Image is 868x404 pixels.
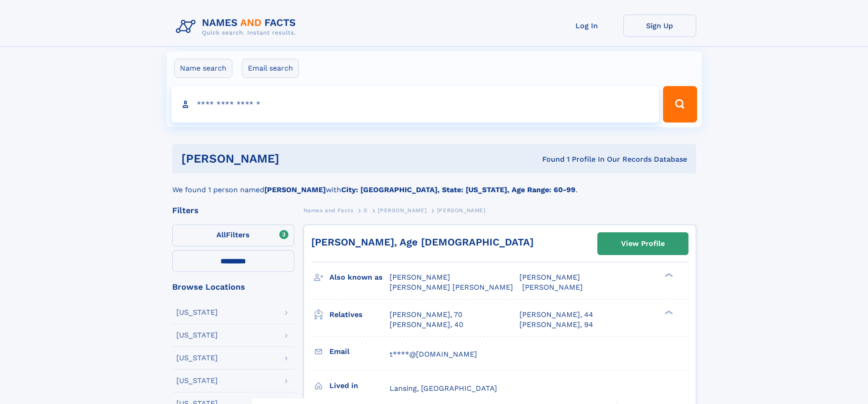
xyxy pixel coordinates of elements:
div: Filters [172,206,294,215]
h3: Email [329,344,390,359]
div: [US_STATE] [176,332,218,339]
h3: Relatives [329,307,390,322]
span: All [216,230,226,239]
label: Email search [242,59,299,78]
div: [US_STATE] [176,309,218,316]
b: [PERSON_NAME] [264,185,326,194]
a: Sign Up [623,15,696,37]
a: [PERSON_NAME], 94 [519,320,593,330]
div: ❯ [663,272,673,278]
h3: Also known as [329,270,390,285]
a: Names and Facts [303,205,354,216]
label: Name search [174,59,232,78]
span: [PERSON_NAME] [390,273,450,281]
a: S [364,205,368,216]
a: [PERSON_NAME] [378,205,426,216]
div: Found 1 Profile In Our Records Database [411,154,687,164]
div: We found 1 person named with . [172,174,696,195]
div: [US_STATE] [176,377,218,384]
a: [PERSON_NAME], 44 [519,310,593,320]
a: View Profile [598,233,688,255]
label: Filters [172,225,294,246]
div: View Profile [621,233,665,254]
span: [PERSON_NAME] [PERSON_NAME] [390,283,513,291]
div: [US_STATE] [176,354,218,362]
a: [PERSON_NAME], 70 [390,310,462,320]
span: [PERSON_NAME] [522,283,583,291]
span: Lansing, [GEOGRAPHIC_DATA] [390,384,497,393]
input: search input [171,86,659,123]
a: [PERSON_NAME], Age [DEMOGRAPHIC_DATA] [311,236,534,248]
span: [PERSON_NAME] [519,273,580,281]
img: Logo Names and Facts [172,15,303,39]
span: S [364,207,368,214]
h1: [PERSON_NAME] [181,153,411,164]
a: Log In [550,15,623,37]
h3: Lived in [329,378,390,394]
div: ❯ [663,309,673,315]
span: [PERSON_NAME] [437,207,486,214]
button: Search Button [663,86,697,123]
a: [PERSON_NAME], 40 [390,320,463,330]
b: City: [GEOGRAPHIC_DATA], State: [US_STATE], Age Range: 60-99 [341,185,575,194]
span: [PERSON_NAME] [378,207,426,214]
div: Browse Locations [172,283,294,291]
